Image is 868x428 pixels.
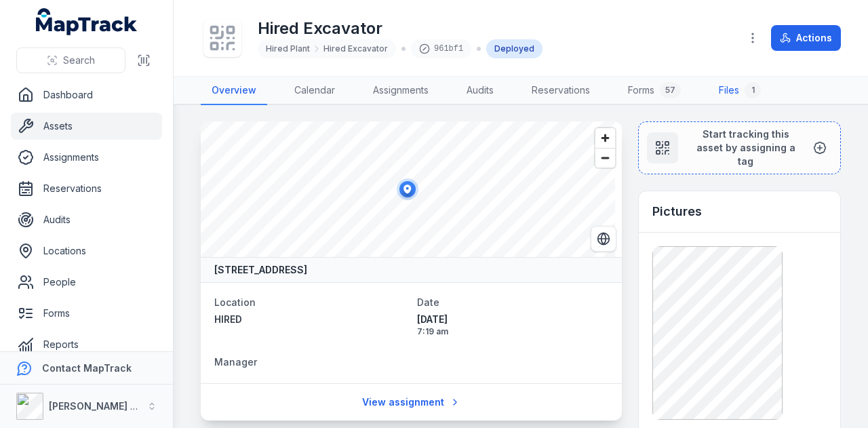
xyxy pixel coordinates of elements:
[283,77,346,105] a: Calendar
[486,39,542,58] div: Deployed
[689,128,802,168] span: Start tracking this asset by assigning a tag
[201,77,267,105] a: Overview
[214,263,307,277] strong: [STREET_ADDRESS]
[201,121,615,257] canvas: Map
[323,43,388,54] span: Hired Excavator
[16,47,125,73] button: Search
[11,237,162,265] a: Locations
[417,313,609,326] span: [DATE]
[258,18,542,39] h1: Hired Excavator
[11,113,162,140] a: Assets
[638,121,841,174] button: Start tracking this asset by assigning a tag
[11,300,162,327] a: Forms
[11,81,162,109] a: Dashboard
[595,148,615,168] button: Zoom out
[11,144,162,171] a: Assignments
[266,43,310,54] span: Hired Plant
[214,313,406,326] a: HIRED
[708,77,772,105] a: Files1
[49,400,160,412] strong: [PERSON_NAME] Group
[214,356,257,368] span: Manager
[417,326,609,337] span: 7:19 am
[353,389,469,415] a: View assignment
[595,128,615,148] button: Zoom in
[617,77,692,105] a: Forms57
[36,8,138,35] a: MapTrack
[11,175,162,202] a: Reservations
[771,25,841,51] button: Actions
[521,77,601,105] a: Reservations
[591,226,616,252] button: Switch to Satellite View
[411,39,471,58] div: 961bf1
[11,331,162,358] a: Reports
[214,296,256,308] span: Location
[214,313,242,325] span: HIRED
[42,362,132,374] strong: Contact MapTrack
[417,313,609,337] time: 02/07/2025, 7:19:13 am
[11,206,162,233] a: Audits
[652,202,702,221] h3: Pictures
[11,269,162,296] a: People
[362,77,439,105] a: Assignments
[745,82,761,98] div: 1
[660,82,681,98] div: 57
[417,296,439,308] span: Date
[456,77,505,105] a: Audits
[63,54,95,67] span: Search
